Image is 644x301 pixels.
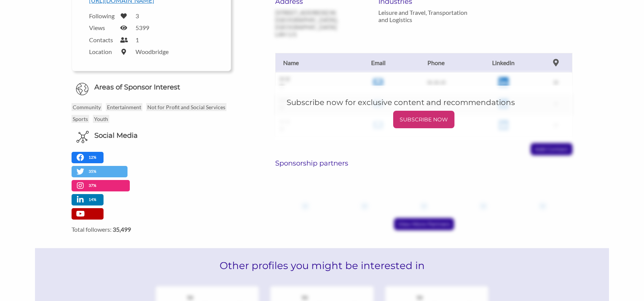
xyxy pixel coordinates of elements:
[135,12,139,19] label: 3
[89,12,116,19] label: Following
[72,115,89,123] p: Sports
[66,83,237,92] h6: Areas of Sponsor Interest
[405,53,467,72] th: Phone
[135,36,139,43] label: 1
[275,159,572,167] h6: Sponsorship partners
[93,115,109,123] p: Youth
[89,168,98,175] p: 35%
[378,9,470,23] p: Leisure and Travel, Transportation and Logistics
[89,24,116,31] label: Views
[89,48,116,55] label: Location
[135,24,149,31] label: 5399
[89,154,98,161] p: 12%
[77,131,89,143] img: Social Media Icon
[76,83,89,96] img: Globe Icon
[106,103,142,111] p: Entertainment
[72,103,102,111] p: Community
[287,97,561,108] h5: Subscribe now for exclusive content and recommendations
[146,103,226,111] p: Not for Profit and Social Services
[72,226,231,233] label: Total followers:
[467,53,540,72] th: Linkedin
[113,226,131,233] strong: 35,499
[287,111,561,128] a: SUBSCRIBE NOW
[89,196,98,203] p: 14%
[352,53,405,72] th: Email
[276,53,352,72] th: Name
[135,48,169,55] label: Woodbridge
[35,248,609,283] h2: Other profiles you might be interested in
[396,114,451,125] p: SUBSCRIBE NOW
[94,131,138,140] h6: Social Media
[89,36,116,43] label: Contacts
[89,182,98,189] p: 37%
